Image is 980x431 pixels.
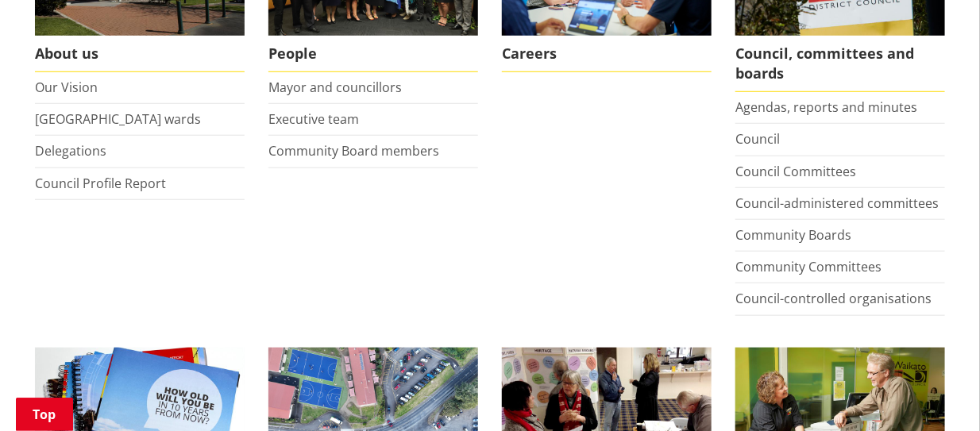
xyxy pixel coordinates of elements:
a: [GEOGRAPHIC_DATA] wards [35,110,201,128]
a: Delegations [35,142,106,160]
a: Council Committees [735,163,856,180]
a: Mayor and councillors [268,79,402,96]
a: Council-controlled organisations [735,290,932,307]
a: Council Profile Report [35,175,166,192]
a: Council [735,130,780,148]
iframe: Messenger Launcher [907,364,964,421]
span: People [268,36,478,72]
a: Council-administered committees [735,194,939,212]
span: About us [35,36,245,72]
a: Agendas, reports and minutes [735,98,917,116]
a: Community Committees [735,258,882,275]
a: Top [16,398,73,431]
a: Our Vision [35,79,98,96]
a: Community Board members [268,142,439,160]
a: Community Boards [735,226,851,244]
span: Council, committees and boards [735,36,945,92]
a: Executive team [268,110,359,128]
span: Careers [502,36,712,72]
